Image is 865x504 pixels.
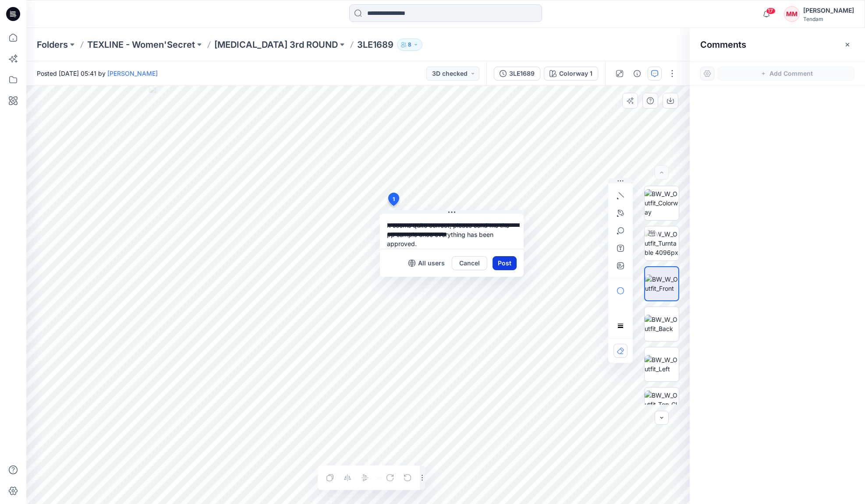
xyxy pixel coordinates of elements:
p: All users [418,258,445,268]
img: BW_W_Outfit_Turntable 4096px [645,229,679,257]
div: 3LE1689 [509,69,535,78]
button: 8 [397,39,422,51]
a: [PERSON_NAME] [107,70,158,77]
span: 1 [393,195,395,203]
span: 17 [766,7,776,14]
button: Post [493,256,517,270]
img: BW_W_Outfit_Back [645,315,679,333]
button: Add Comment [718,67,854,81]
img: BW_W_Outfit_Colorway [645,189,679,217]
h2: Comments [700,39,746,50]
span: Posted [DATE] 05:41 by [37,69,158,78]
img: BW_W_Outfit_Left [645,355,679,374]
p: 8 [408,40,411,49]
button: Colorway 1 [544,67,598,81]
a: TEXLINE - Women'Secret [87,39,195,51]
img: BW_W_Outfit_Front [645,275,678,293]
div: Colorway 1 [559,69,592,78]
p: 3LE1689 [357,39,394,51]
button: Cancel [452,256,487,270]
div: MM [784,6,800,22]
button: 3LE1689 [494,67,540,81]
img: BW_W_Outfit_Top_CloseUp [645,391,679,418]
button: All users [405,256,448,270]
div: [PERSON_NAME] [803,5,854,16]
button: Details [630,67,644,81]
div: Tendam [803,16,854,22]
a: [MEDICAL_DATA] 3rd ROUND [214,39,338,51]
a: Folders [37,39,68,51]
